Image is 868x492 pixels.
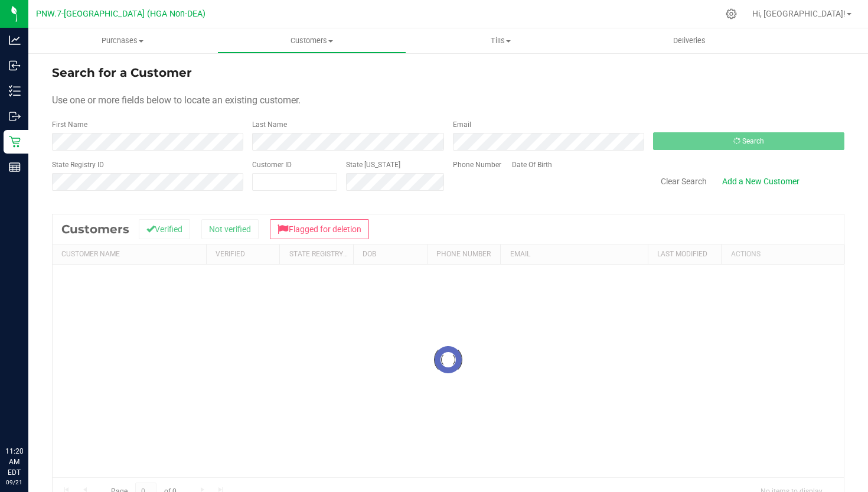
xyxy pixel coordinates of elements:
[36,9,205,19] span: PNW.7-[GEOGRAPHIC_DATA] (HGA Non-DEA)
[9,85,21,97] inline-svg: Inventory
[52,95,301,106] span: Use one or more fields below to locate an existing customer.
[9,136,21,148] inline-svg: Retail
[453,159,501,170] label: Phone Number
[742,137,764,145] span: Search
[653,132,844,150] button: Search
[512,159,552,170] label: Date Of Birth
[407,35,595,46] span: Tills
[714,171,807,191] a: Add a New Customer
[9,161,21,173] inline-svg: Reports
[28,28,217,53] a: Purchases
[657,35,722,46] span: Deliveries
[5,478,23,487] p: 09/21
[217,28,406,53] a: Customers
[406,28,595,53] a: Tills
[752,9,846,18] span: Hi, [GEOGRAPHIC_DATA]!
[653,171,714,191] button: Clear Search
[52,66,192,80] span: Search for a Customer
[252,119,287,130] label: Last Name
[346,159,400,170] label: State [US_STATE]
[724,8,739,19] div: Manage settings
[218,35,406,46] span: Customers
[9,60,21,71] inline-svg: Inbound
[52,159,104,170] label: State Registry ID
[453,119,471,130] label: Email
[595,28,784,53] a: Deliveries
[9,110,21,122] inline-svg: Outbound
[28,35,217,46] span: Purchases
[52,119,87,130] label: First Name
[252,159,292,170] label: Customer ID
[5,446,23,478] p: 11:20 AM EDT
[9,34,21,46] inline-svg: Analytics
[12,397,47,433] iframe: Resource center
